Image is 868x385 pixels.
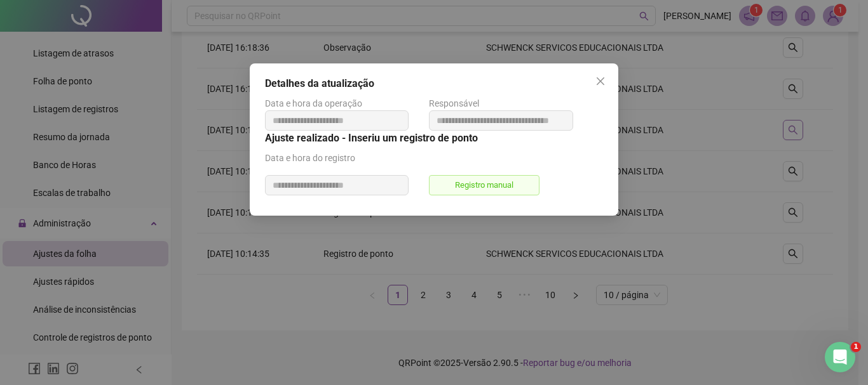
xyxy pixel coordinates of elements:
span: Responsável [429,98,479,108]
h5: Ajuste realizado - Inseriu um registro de ponto [265,131,603,146]
iframe: Intercom live chat [825,342,855,372]
span: Data e hora do registro [265,153,355,163]
button: Close [590,71,611,91]
span: 1 [851,342,861,352]
span: close [595,76,606,86]
span: Registro manual [429,175,539,195]
span: Detalhes da atualização [265,77,374,89]
span: Data e hora da operação [265,98,362,108]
